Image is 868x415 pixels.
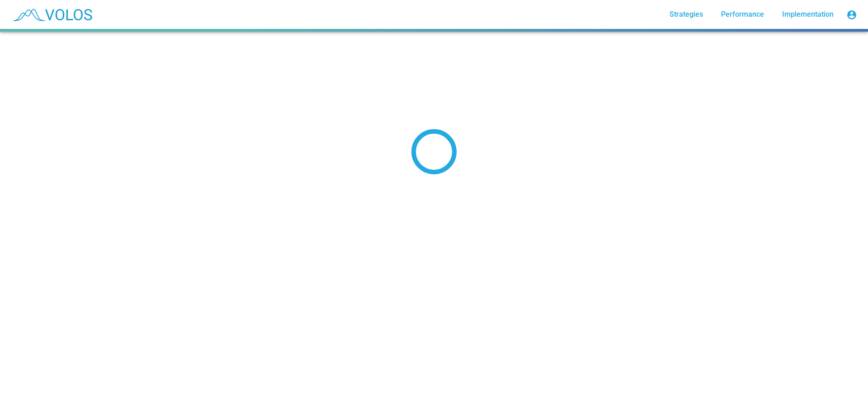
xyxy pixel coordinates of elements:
[662,6,710,23] a: Strategies
[846,9,857,20] mat-icon: account_circle
[670,10,703,19] span: Strategies
[782,10,834,19] span: Implementation
[714,6,771,23] a: Performance
[721,10,764,19] span: Performance
[7,3,97,26] img: blue_transparent.png
[775,6,841,23] a: Implementation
